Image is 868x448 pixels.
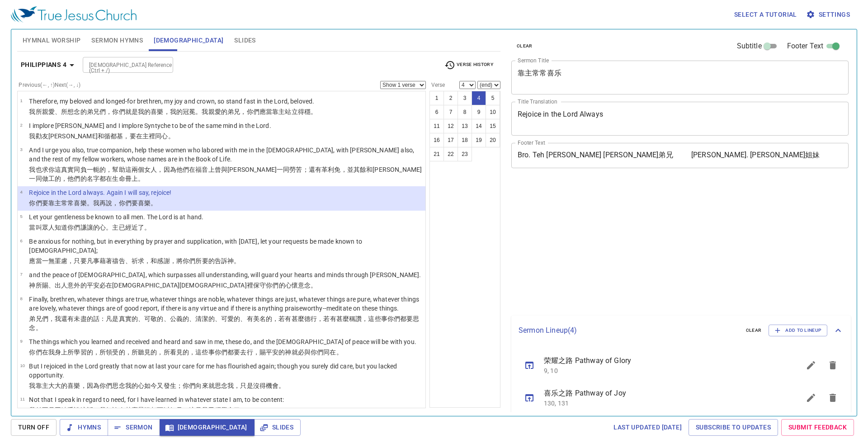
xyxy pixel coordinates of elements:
[151,406,246,414] wg3739: 都可以知足
[167,422,247,433] span: [DEMOGRAPHIC_DATA]
[29,223,203,232] p: 當叫眾
[125,257,241,264] wg4335: 、祈求
[544,388,778,399] span: 喜乐之路 Pathway of Joy
[29,315,419,331] wg4586: 、公義的
[518,69,842,86] textarea: 靠主常常喜乐
[610,419,685,436] a: Last updated [DATE]
[108,419,160,436] button: Sermon
[106,199,157,207] wg3825: 說
[104,132,175,140] wg2532: 循都基
[518,110,842,127] textarea: Rejoice in the Lord Always
[87,175,144,182] wg3739: 名字
[67,422,101,433] span: Hymns
[55,349,343,356] wg1698: 身上所學習的
[60,419,108,436] button: Hymns
[29,315,419,331] wg4375: 、有美名的
[29,97,317,106] p: Therefore, my beloved and longed-for brethren, my joy and crown, so stand fast in the Lord, beloved.
[696,422,771,433] span: Subscribe to Updates
[458,105,472,119] button: 8
[112,199,157,207] wg2046: ，你們要喜樂
[67,224,151,231] wg1097: 你們
[195,257,240,264] wg5216: 所要的
[215,382,285,389] wg2532: 思念
[179,282,317,289] wg5547: [DEMOGRAPHIC_DATA]
[292,349,343,356] wg2316: 就必與你們
[125,382,285,389] wg5426: 我
[486,133,500,147] button: 20
[444,60,493,71] span: Verse History
[29,166,422,182] wg3748: 在福音
[61,199,157,207] wg2962: 常常
[87,199,157,207] wg5463: 。我再
[29,315,419,331] wg3063: ：凡
[311,108,317,115] wg4739: 。
[144,224,151,231] wg1451: 。
[98,132,175,140] wg2136: 和
[29,362,423,380] p: But I rejoiced in the Lord greatly that now at last your care for me has flourished again; though...
[189,349,343,356] wg1492: ，這些事
[29,315,419,331] wg227: 、可敬的
[254,419,301,436] button: Slides
[439,58,499,72] button: Verse History
[787,41,824,52] span: Footer Text
[29,315,419,331] wg703: ，若有甚麼
[80,382,285,389] wg5463: ，因為
[29,381,423,390] p: 我靠
[132,175,144,182] wg976: 上
[486,119,500,133] button: 15
[731,6,801,23] button: Select a tutorial
[253,349,343,356] wg4238: ，賜平安
[106,224,151,231] wg1933: 。主
[149,132,175,140] wg2962: 裡
[20,272,22,277] span: 7
[278,382,285,389] wg170: 。
[125,406,247,414] wg1722: 甚麼景況
[123,132,174,140] wg4941: ，要在主
[160,419,255,436] button: [DEMOGRAPHIC_DATA]
[29,295,423,313] p: Finally, brethren, whatever things are true, whatever things are noble, whatever things are just,...
[74,199,157,207] wg3842: 喜樂
[443,119,458,133] button: 12
[544,399,778,408] p: 130, 131
[170,257,241,264] wg2169: ，將你們
[429,91,444,105] button: 1
[183,406,247,414] wg842: ，這是我
[157,257,240,264] wg3326: 感謝
[429,82,445,88] label: Verse
[443,91,458,105] button: 2
[472,133,486,147] button: 19
[21,59,66,71] b: Philippians 4
[774,326,821,335] span: Add to Lineup
[443,133,458,147] button: 17
[746,326,762,335] span: clear
[93,349,343,356] wg3129: ，所領受的
[486,91,500,105] button: 5
[804,6,854,23] button: Settings
[278,349,343,356] wg1515: 的神
[80,224,151,231] wg5216: 謙讓的心
[157,382,285,389] wg2235: 又發生
[55,199,157,207] wg1722: 主
[29,315,419,331] wg2076: 真實的
[48,349,343,356] wg1722: 我
[29,198,171,207] p: 你們要靠
[106,108,317,115] wg80: ，你們就是我的
[20,98,22,103] span: 1
[20,396,25,401] span: 11
[11,6,137,23] img: True Jesus Church
[29,315,419,331] wg1342: 、清潔的
[29,166,422,182] wg1103: 同負一軛的
[55,406,247,414] wg3756: 因
[132,382,285,389] wg1700: 的心如今
[458,119,472,133] button: 13
[112,257,240,264] wg1722: 禱告
[544,355,778,366] span: 荣耀之路 Pathway of Glory
[227,108,317,115] wg27: 弟兄，你們應當靠
[808,9,850,20] span: Settings
[215,257,241,264] wg155: 告訴
[36,324,42,331] wg3049: 。
[23,35,81,46] span: Hymnal Worship
[29,315,419,331] wg1536: 德行
[55,108,317,115] wg27: 、所想念的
